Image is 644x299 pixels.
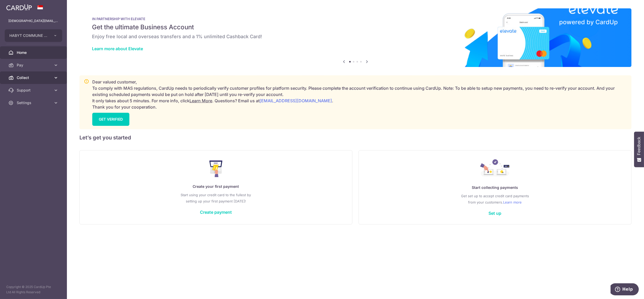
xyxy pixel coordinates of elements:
h5: Let’s get you started [79,133,631,142]
img: Renovation banner [79,8,631,67]
a: Learn More [189,98,212,103]
a: Create payment [200,210,232,215]
h5: Get the ultimate Business Account [92,23,619,31]
p: Start using your credit card to the fullest by setting up your first payment [DATE]! [90,192,342,204]
span: Pay [17,63,51,68]
span: Settings [17,100,51,105]
a: [EMAIL_ADDRESS][DOMAIN_NAME] [260,98,332,103]
p: IN PARTNERSHIP WITH ELEVATE [92,17,619,21]
iframe: Opens a widget where you can find more information [611,283,639,296]
p: [DEMOGRAPHIC_DATA][EMAIL_ADDRESS][DOMAIN_NAME] [8,18,59,24]
p: Get set up to accept credit card payments from your customers. [369,193,621,205]
button: Feedback - Show survey [634,132,644,167]
p: Create your first payment [90,183,342,190]
a: Learn more about Elevate [92,46,143,51]
a: GET VERIFIED [92,113,129,126]
span: Collect [17,75,51,80]
img: CardUp [6,4,32,10]
button: HABYT COMMUNE SINGAPORE 2 PTE. LTD. [5,29,62,42]
p: Start collecting payments [369,184,621,191]
a: Set up [489,211,502,216]
a: Learn more [503,199,522,205]
span: Support [17,88,51,93]
img: Make Payment [209,160,223,177]
span: HABYT COMMUNE SINGAPORE 2 PTE. LTD. [9,33,48,38]
span: Home [17,50,51,55]
h6: Enjoy free local and overseas transfers and a 1% unlimited Cashback Card! [92,33,619,40]
span: Feedback [637,137,641,155]
p: Dear valued customer, To comply with MAS regulations, CardUp needs to periodically verify custome... [92,79,627,110]
img: Collect Payment [480,159,510,178]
